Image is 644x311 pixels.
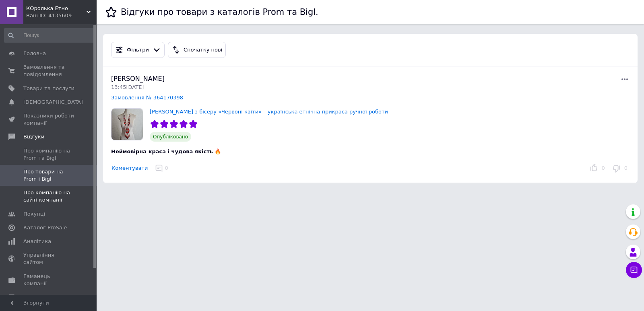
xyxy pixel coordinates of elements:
button: Спочатку нові [168,42,226,58]
span: [PERSON_NAME] [111,75,165,82]
span: Товари та послуги [23,85,74,92]
img: Гердан з бісеру «Червоні квіти» – українська етнічна прикраса ручної роботи [111,109,143,140]
span: КОролька Етно [26,5,87,12]
a: Замовлення № 364170398 [111,95,183,101]
button: Коментувати [111,164,148,173]
span: Гаманець компанії [23,273,74,287]
span: Про товари на Prom і Bigl [23,168,74,183]
a: [PERSON_NAME] з бісеру «Червоні квіти» – українська етнічна прикраса ручної роботи [150,109,388,115]
span: Неймовірна краса і чудова якість 🔥 [111,148,221,154]
button: Чат з покупцем [626,262,642,278]
div: Ваш ID: 4135609 [26,12,97,19]
span: [DEMOGRAPHIC_DATA] [23,99,83,106]
span: Замовлення та повідомлення [23,64,74,78]
button: Фільтри [111,42,165,58]
h1: Відгуки про товари з каталогів Prom та Bigl. [121,7,318,17]
input: Пошук [4,28,95,43]
span: Маркет [23,294,44,301]
span: Управління сайтом [23,251,74,266]
span: Головна [23,50,46,57]
span: Аналітика [23,238,51,245]
div: Спочатку нові [182,46,224,54]
span: Показники роботи компанії [23,112,74,127]
div: Фільтри [125,46,151,54]
span: Опубліковано [150,132,191,142]
span: Відгуки [23,133,44,140]
span: Каталог ProSale [23,224,67,231]
span: 13:45[DATE] [111,84,144,90]
span: Про компанію на Prom та Bigl [23,147,74,162]
span: Покупці [23,210,45,218]
span: Про компанію на сайті компанії [23,189,74,204]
